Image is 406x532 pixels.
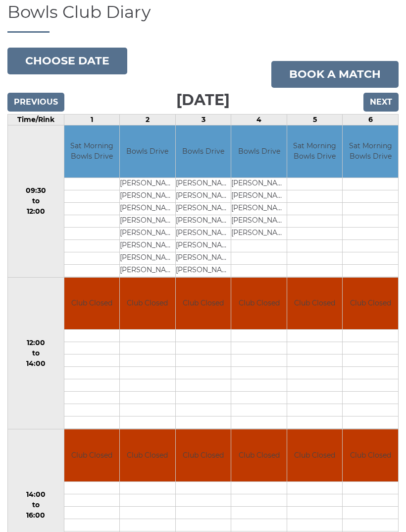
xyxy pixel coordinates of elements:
[343,115,399,125] td: 6
[120,429,175,481] td: Club Closed
[120,252,175,264] td: [PERSON_NAME]
[8,125,64,278] td: 09:30 to 12:00
[176,239,231,252] td: [PERSON_NAME]
[287,278,343,330] td: Club Closed
[231,202,287,215] td: [PERSON_NAME]
[176,190,231,202] td: [PERSON_NAME]
[120,215,175,227] td: [PERSON_NAME]
[363,93,399,112] input: Next
[120,202,175,215] td: [PERSON_NAME]
[176,202,231,215] td: [PERSON_NAME]
[120,177,175,190] td: [PERSON_NAME]
[176,125,231,177] td: Bowls Drive
[231,125,287,177] td: Bowls Drive
[231,278,287,330] td: Club Closed
[120,115,176,125] td: 2
[176,252,231,264] td: [PERSON_NAME]
[7,93,64,112] input: Previous
[176,227,231,239] td: [PERSON_NAME]
[287,429,343,481] td: Club Closed
[120,264,175,277] td: [PERSON_NAME]
[8,277,64,429] td: 12:00 to 14:00
[120,278,175,330] td: Club Closed
[176,177,231,190] td: [PERSON_NAME]
[120,125,175,177] td: Bowls Drive
[120,227,175,239] td: [PERSON_NAME]
[8,115,64,125] td: Time/Rink
[343,125,398,177] td: Sat Morning Bowls Drive
[271,61,399,88] a: Book a match
[231,227,287,239] td: [PERSON_NAME]
[231,429,287,481] td: Club Closed
[343,278,398,330] td: Club Closed
[175,115,231,125] td: 3
[231,177,287,190] td: [PERSON_NAME]
[343,429,398,481] td: Club Closed
[287,125,343,177] td: Sat Morning Bowls Drive
[7,48,127,74] button: Choose date
[7,3,399,33] h1: Bowls Club Diary
[176,429,231,481] td: Club Closed
[120,239,175,252] td: [PERSON_NAME]
[120,190,175,202] td: [PERSON_NAME]
[176,278,231,330] td: Club Closed
[64,125,120,177] td: Sat Morning Bowls Drive
[64,115,120,125] td: 1
[64,429,120,481] td: Club Closed
[64,278,120,330] td: Club Closed
[231,215,287,227] td: [PERSON_NAME]
[176,264,231,277] td: [PERSON_NAME]
[176,215,231,227] td: [PERSON_NAME]
[287,115,343,125] td: 5
[231,190,287,202] td: [PERSON_NAME]
[231,115,287,125] td: 4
